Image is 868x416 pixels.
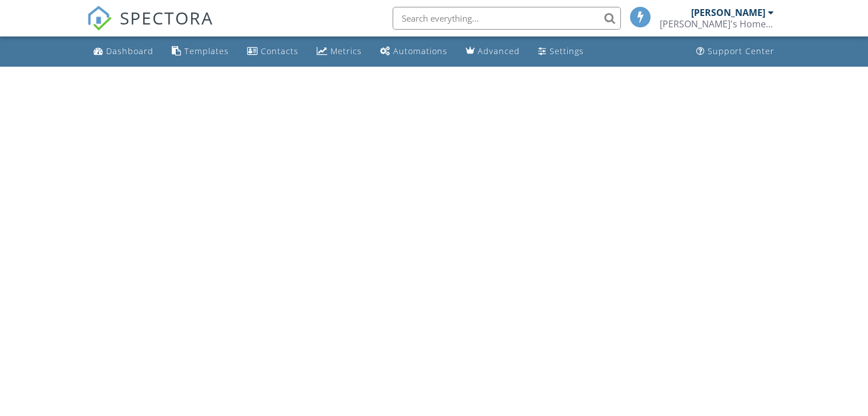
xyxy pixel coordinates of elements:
[376,41,452,62] a: Automations (Basic)
[660,18,774,30] div: Brownie's Home Inspections LLC
[120,6,213,30] span: SPECTORA
[184,46,229,56] div: Templates
[89,41,158,62] a: Dashboard
[87,6,112,31] img: The Best Home Inspection Software - Spectora
[461,41,524,62] a: Advanced
[312,41,366,62] a: Metrics
[478,46,520,56] div: Advanced
[692,41,779,62] a: Support Center
[393,7,621,30] input: Search everything...
[550,46,584,56] div: Settings
[243,41,303,62] a: Contacts
[691,7,765,18] div: [PERSON_NAME]
[534,41,588,62] a: Settings
[87,15,213,39] a: SPECTORA
[330,46,362,56] div: Metrics
[261,46,298,56] div: Contacts
[708,46,774,56] div: Support Center
[106,46,154,56] div: Dashboard
[167,41,233,62] a: Templates
[393,46,447,56] div: Automations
